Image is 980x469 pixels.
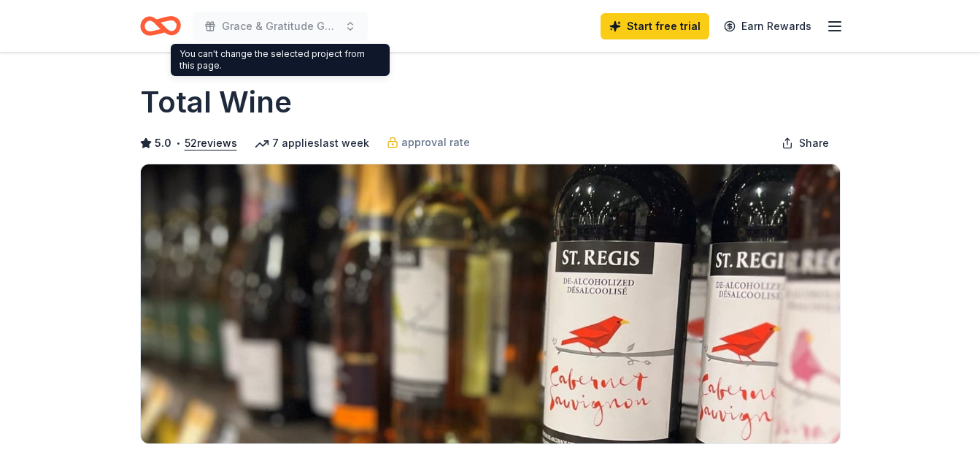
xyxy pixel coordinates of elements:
a: approval rate [387,134,470,151]
span: Grace & Gratitude Gathering [222,18,339,35]
span: approval rate [401,134,470,151]
span: • [175,137,180,149]
button: Share [770,129,841,158]
img: Image for Total Wine [141,164,840,443]
div: 7 applies last week [255,134,369,152]
span: 5.0 [155,134,171,152]
button: 52reviews [185,134,237,152]
a: Start free trial [601,13,709,39]
a: Home [140,9,181,43]
div: You can't change the selected project from this page. [171,44,390,76]
a: Earn Rewards [715,13,820,39]
h1: Total Wine [140,82,292,123]
span: Share [799,134,829,152]
button: Grace & Gratitude Gathering [193,12,368,41]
